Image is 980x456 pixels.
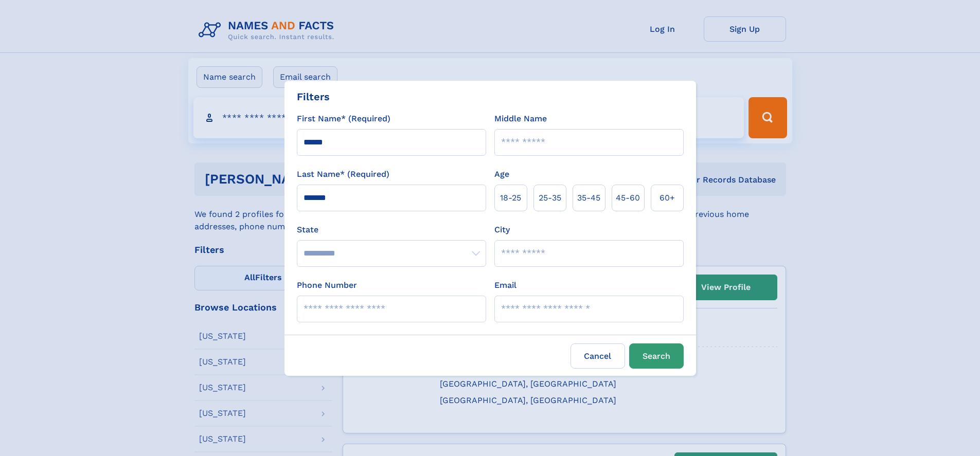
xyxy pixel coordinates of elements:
label: First Name* (Required) [297,113,390,125]
span: 25‑35 [539,192,561,204]
label: Cancel [571,343,625,369]
span: 18‑25 [500,192,521,204]
button: Search [629,343,684,369]
label: Phone Number [297,279,357,291]
span: 45‑60 [616,192,640,204]
label: City [494,224,510,236]
div: Filters [297,89,330,104]
label: Middle Name [494,113,547,125]
label: Last Name* (Required) [297,168,389,180]
label: Email [494,279,516,291]
label: Age [494,168,509,180]
label: State [297,224,486,236]
span: 35‑45 [577,192,600,204]
span: 60+ [660,192,675,204]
